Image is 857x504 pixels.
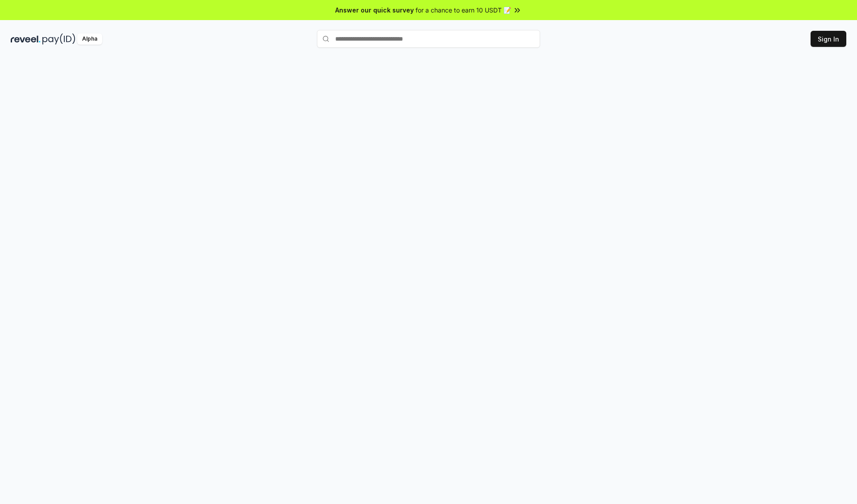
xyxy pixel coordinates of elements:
span: for a chance to earn 10 USDT 📝 [416,5,511,15]
div: Alpha [77,33,102,45]
span: Answer our quick survey [335,5,414,15]
img: reveel_dark [11,33,41,45]
img: pay_id [42,33,75,45]
button: Sign In [811,31,846,47]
